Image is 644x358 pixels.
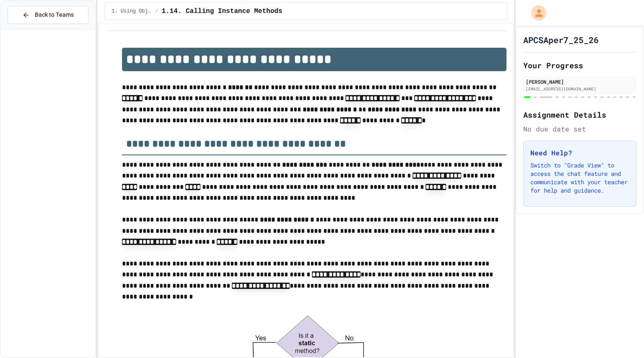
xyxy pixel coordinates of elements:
[523,34,599,46] h1: APCSAper7_25_26
[8,6,88,24] button: Back to Teams
[523,109,636,121] h2: Assignment Details
[526,86,634,92] div: [EMAIL_ADDRESS][DOMAIN_NAME]
[522,3,548,23] div: My Account
[161,6,282,16] span: 1.14. Calling Instance Methods
[35,10,74,19] span: Back to Teams
[530,148,629,158] h3: Need Help?
[526,78,634,85] div: [PERSON_NAME]
[523,59,636,71] h2: Your Progress
[523,124,636,134] div: No due date set
[530,161,629,195] p: Switch to "Grade View" to access the chat feature and communicate with your teacher for help and ...
[155,8,158,15] span: /
[112,8,152,15] span: 1. Using Objects and Methods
